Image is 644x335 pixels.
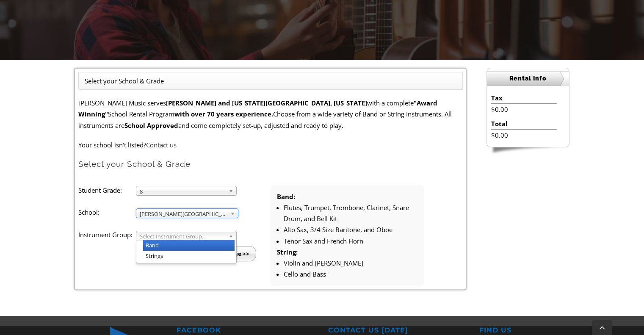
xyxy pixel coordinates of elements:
h2: FIND US [479,326,619,335]
li: Band [143,240,235,251]
strong: String: [277,248,298,256]
p: [PERSON_NAME] Music serves with a complete School Rental Program Choose from a wide variety of Ba... [78,97,463,131]
li: Tax [491,92,557,104]
li: Total [491,118,557,130]
li: Tenor Sax and French Horn [284,235,418,246]
h2: Select your School & Grade [78,159,463,169]
span: [PERSON_NAME][GEOGRAPHIC_DATA] [140,209,227,219]
strong: School Approved [124,121,178,130]
li: $0.00 [491,130,557,141]
h2: CONTACT US [DATE] [328,326,467,335]
strong: with over 70 years experience. [174,110,273,118]
img: sidebar-footer.png [486,147,569,155]
li: $0.00 [491,104,557,115]
a: Contact us [146,141,177,149]
li: Select your School & Grade [85,75,164,86]
li: Flutes, Trumpet, Trombone, Clarinet, Snare Drum, and Bell Kit [284,202,418,224]
li: Cello and Bass [284,269,418,280]
h2: FACEBOOK [177,326,316,335]
li: Strings [143,251,235,261]
label: School: [78,207,136,218]
li: Alto Sax, 3/4 Size Baritone, and Oboe [284,224,418,235]
p: Your school isn't listed? [78,139,463,150]
h2: Rental Info [487,71,569,86]
span: 8 [140,186,225,197]
li: Violin and [PERSON_NAME] [284,257,418,269]
strong: [PERSON_NAME] and [US_STATE][GEOGRAPHIC_DATA], [US_STATE] [166,99,367,107]
label: Student Grade: [78,185,136,196]
label: Instrument Group: [78,229,136,240]
strong: Band: [277,192,295,201]
span: Select Instrument Group... [140,231,225,241]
